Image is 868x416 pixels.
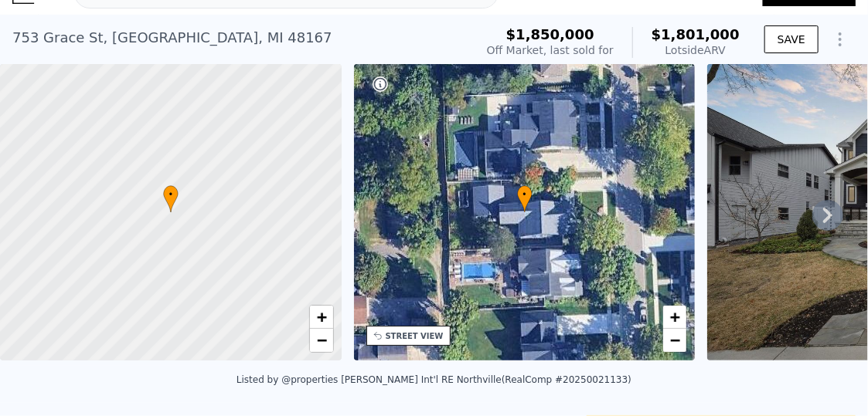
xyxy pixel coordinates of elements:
div: Lotside ARV [652,42,740,58]
a: Zoom out [663,329,686,352]
span: + [670,307,680,326]
span: $1,801,000 [652,26,740,42]
a: Zoom out [310,329,333,352]
div: STREET VIEW [386,330,444,342]
div: • [517,185,533,212]
span: − [316,330,326,350]
div: • [163,185,179,212]
a: Zoom in [310,306,333,329]
span: − [670,330,680,350]
span: $1,850,000 [506,26,594,42]
span: + [316,307,326,326]
div: 753 Grace St , [GEOGRAPHIC_DATA] , MI 48167 [12,27,332,49]
div: Listed by @properties [PERSON_NAME] Int'l RE Northville (RealComp #20250021133) [237,374,631,385]
button: Show Options [825,24,856,55]
a: Zoom in [663,306,686,329]
button: SAVE [764,25,819,53]
span: • [163,188,179,201]
span: • [517,188,533,201]
div: Off Market, last sold for [487,42,614,58]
